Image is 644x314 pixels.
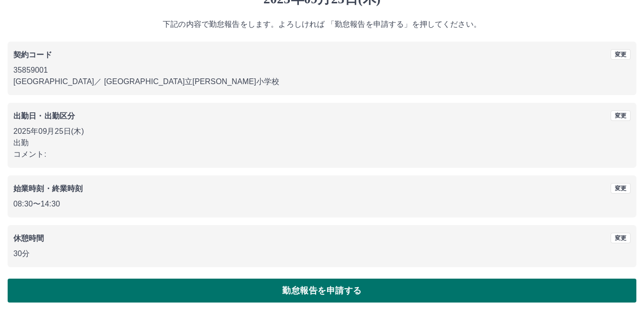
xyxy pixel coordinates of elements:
p: 08:30 〜 14:30 [13,198,631,210]
p: 35859001 [13,65,631,76]
b: 休憩時間 [13,234,44,242]
p: [GEOGRAPHIC_DATA] ／ [GEOGRAPHIC_DATA]立[PERSON_NAME]小学校 [13,76,631,87]
p: 2025年09月25日(木) [13,126,631,137]
button: 勤怠報告を申請する [8,279,636,303]
button: 変更 [611,233,631,243]
b: 契約コード [13,51,52,59]
p: コメント: [13,149,631,160]
p: 30分 [13,248,631,260]
button: 変更 [611,49,631,60]
button: 変更 [611,183,631,194]
b: 出勤日・出勤区分 [13,112,75,120]
p: 下記の内容で勤怠報告をします。よろしければ 「勤怠報告を申請する」を押してください。 [8,19,636,30]
p: 出勤 [13,137,631,149]
button: 変更 [611,110,631,121]
b: 始業時刻・終業時刻 [13,184,83,193]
